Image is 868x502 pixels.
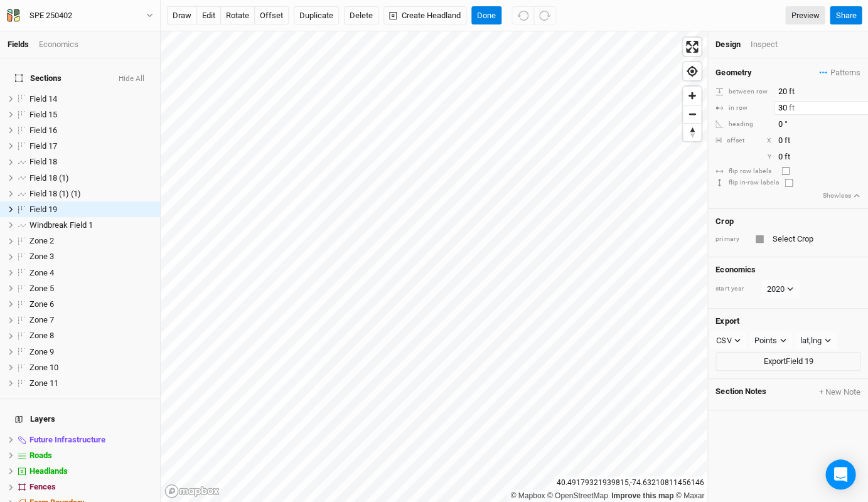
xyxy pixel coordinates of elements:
[29,94,57,104] span: Field 14
[294,6,339,25] button: Duplicate
[29,189,81,198] span: Field 18 (1) (1)
[29,110,57,119] span: Field 15
[29,220,93,230] span: Windbreak Field 1
[715,316,860,326] h4: Export
[683,123,701,141] button: Reset bearing to north
[683,38,701,56] button: Enter fullscreen
[795,331,837,350] button: lat,lng
[683,105,701,123] span: Zoom out
[710,331,746,350] button: CSV
[749,331,792,350] button: Points
[344,6,378,25] button: Delete
[800,334,822,347] div: lat,lng
[715,178,778,188] div: flip in-row labels
[29,268,153,278] div: Zone 4
[29,363,153,373] div: Zone 10
[29,173,153,183] div: Field 18 (1)
[683,62,701,80] button: Find my location
[761,280,799,299] button: 2020
[29,482,56,491] span: Fences
[512,6,534,25] button: Undo (^z)
[29,110,153,120] div: Field 15
[29,236,54,245] span: Zone 2
[29,466,68,476] span: Headlands
[785,6,825,25] a: Preview
[383,6,466,25] button: Create Headland
[29,125,153,136] div: Field 16
[29,252,153,262] div: Zone 3
[825,459,855,489] div: Open Intercom Messenger
[29,236,153,246] div: Zone 2
[29,347,54,356] span: Zone 9
[715,387,766,398] span: Section Notes
[819,67,860,79] span: Patterns
[510,491,545,500] a: Mapbox
[29,378,153,388] div: Zone 11
[118,75,145,83] button: Hide All
[715,68,751,78] h4: Geometry
[29,299,153,309] div: Zone 6
[196,6,221,25] button: edit
[715,235,747,244] div: primary
[29,435,105,444] span: Future Infrastructure
[29,189,153,199] div: Field 18 (1) (1)
[715,104,771,113] div: in row
[715,167,775,176] div: flip row labels
[254,6,289,25] button: offset
[715,87,771,97] div: between row
[29,451,153,461] div: Roads
[715,216,733,227] h4: Crop
[715,265,860,275] h4: Economics
[6,9,154,23] button: SPE 250402
[29,205,153,215] div: Field 19
[164,484,220,498] a: Mapbox logo
[29,299,54,309] span: Zone 6
[29,141,153,151] div: Field 17
[533,6,556,25] button: Redo (^Z)
[715,352,860,371] button: ExportField 19
[675,491,704,500] a: Maxar
[768,232,860,247] input: Select Crop
[29,125,57,135] span: Field 16
[29,94,153,104] div: Field 14
[29,252,54,261] span: Zone 3
[167,6,197,25] button: draw
[715,120,771,129] div: heading
[15,73,62,83] span: Sections
[29,466,153,476] div: Headlands
[29,141,57,151] span: Field 17
[818,387,860,398] button: + New Note
[29,268,54,277] span: Zone 4
[750,39,795,50] div: Inspect
[29,315,54,324] span: Zone 7
[727,136,744,146] div: offset
[29,315,153,325] div: Zone 7
[29,157,57,166] span: Field 18
[830,6,862,25] button: Share
[29,378,58,388] span: Zone 11
[29,220,153,230] div: Windbreak Field 1
[39,39,78,50] div: Economics
[715,284,759,294] div: start year
[220,6,255,25] button: rotate
[818,66,860,80] button: Patterns
[683,87,701,105] button: Zoom in
[29,9,72,22] div: SPE 250402
[29,331,153,341] div: Zone 8
[29,482,153,492] div: Fences
[161,31,707,502] canvas: Map
[8,407,153,432] h4: Layers
[29,205,57,214] span: Field 19
[29,157,153,167] div: Field 18
[715,39,740,50] div: Design
[29,451,52,460] span: Roads
[29,363,58,372] span: Zone 10
[29,347,153,357] div: Zone 9
[716,334,731,347] div: CSV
